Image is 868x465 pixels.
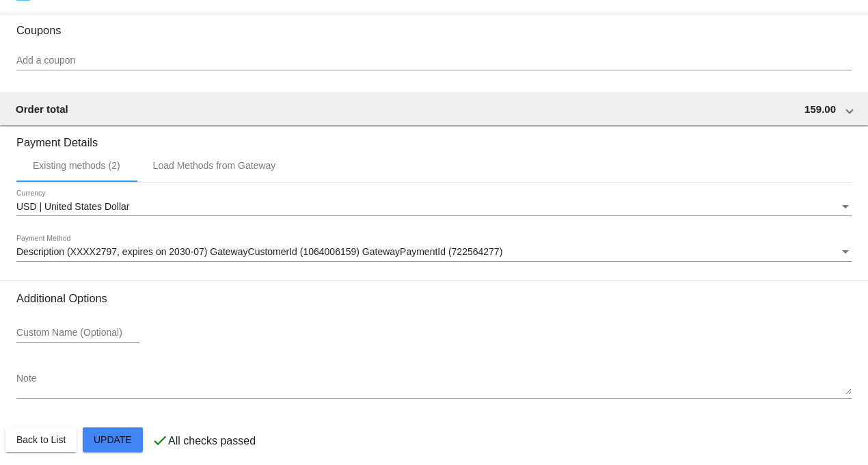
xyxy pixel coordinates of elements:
[94,434,132,445] span: Update
[5,427,77,452] button: Back to List
[16,202,852,213] mat-select: Currency
[83,427,143,452] button: Update
[16,55,852,66] input: Add a coupon
[804,103,836,115] span: 159.00
[16,201,129,212] span: USD | United States Dollar
[153,160,276,171] div: Load Methods from Gateway
[16,292,852,305] h3: Additional Options
[16,247,852,258] mat-select: Payment Method
[168,435,256,447] p: All checks passed
[16,246,502,257] span: Description (XXXX2797, expires on 2030-07) GatewayCustomerId (1064006159) GatewayPaymentId (72256...
[16,434,66,445] span: Back to List
[152,432,168,449] mat-icon: check
[16,103,68,115] span: Order total
[16,328,139,338] input: Custom Name (Optional)
[16,14,852,37] h3: Coupons
[16,126,852,149] h3: Payment Details
[33,160,120,171] div: Existing methods (2)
